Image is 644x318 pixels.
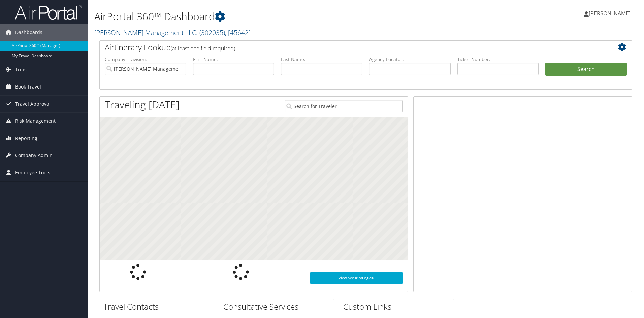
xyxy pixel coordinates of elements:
[94,28,251,37] a: [PERSON_NAME] Management LLC.
[310,272,403,284] a: View SecurityLogic®
[15,113,56,130] span: Risk Management
[545,63,627,76] button: Search
[105,42,582,53] h2: Airtinerary Lookup
[285,100,403,112] input: Search for Traveler
[15,24,42,41] span: Dashboards
[589,10,631,17] span: [PERSON_NAME]
[15,4,82,20] img: airportal-logo.png
[225,28,251,37] span: , [ 45642 ]
[94,9,456,24] h1: AirPortal 360™ Dashboard
[105,98,180,112] h1: Traveling [DATE]
[103,301,214,312] h2: Travel Contacts
[15,78,41,95] span: Book Travel
[15,164,50,181] span: Employee Tools
[369,56,451,63] label: Agency Locator:
[343,301,454,312] h2: Custom Links
[457,56,539,63] label: Ticket Number:
[281,56,362,63] label: Last Name:
[584,3,637,24] a: [PERSON_NAME]
[171,45,235,52] span: (at least one field required)
[15,147,53,164] span: Company Admin
[193,56,275,63] label: First Name:
[15,61,27,78] span: Trips
[105,56,186,63] label: Company - Division:
[223,301,334,312] h2: Consultative Services
[15,130,37,147] span: Reporting
[15,96,51,112] span: Travel Approval
[199,28,225,37] span: ( 302035 )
